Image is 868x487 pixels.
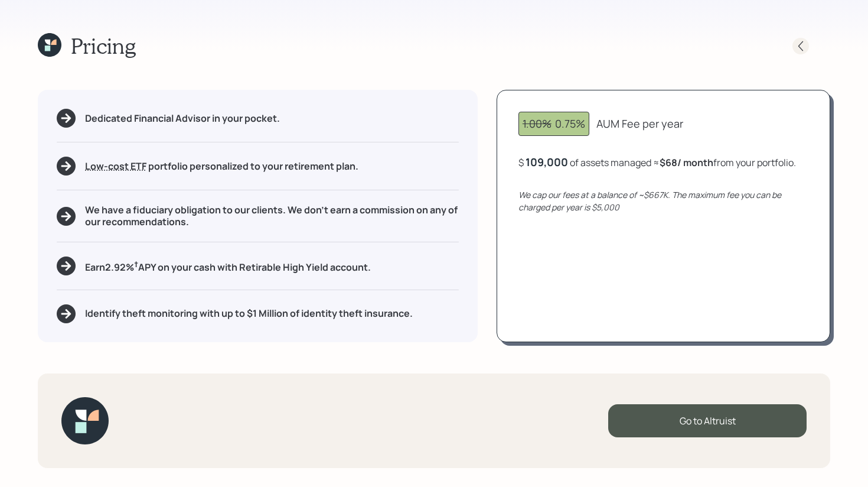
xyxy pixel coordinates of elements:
[596,116,683,132] div: AUM Fee per year
[85,308,413,319] h5: Identify theft monitoring with up to $1 Million of identity theft insurance.
[85,161,358,172] h5: portfolio personalized to your retirement plan.
[85,160,146,173] span: Low-cost ETF
[660,156,713,169] b: $68 / month
[85,204,459,227] h5: We have a fiduciary obligation to our clients. We don't earn a commission on any of our recommend...
[85,259,371,274] h5: Earn 2.92 % APY on your cash with Retirable High Yield account.
[526,155,568,169] div: 109,000
[518,189,781,213] i: We cap our fees at a balance of ~$667K. The maximum fee you can be charged per year is $5,000
[123,387,273,475] iframe: Customer reviews powered by Trustpilot
[518,155,796,170] div: $ of assets managed ≈ from your portfolio .
[523,116,552,131] span: 1.00%
[608,404,807,437] div: Go to Altruist
[85,113,280,124] h5: Dedicated Financial Advisor in your pocket.
[71,33,136,59] h1: Pricing
[134,259,138,270] sup: †
[523,116,585,132] div: 0.75%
